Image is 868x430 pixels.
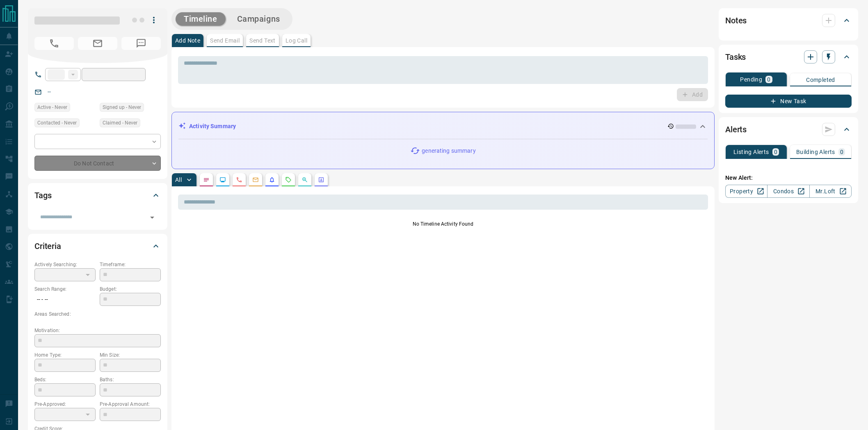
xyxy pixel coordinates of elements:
[34,327,161,334] p: Motivation:
[34,236,161,256] div: Criteria
[121,37,161,50] span: No Number
[34,261,96,268] p: Actively Searching:
[302,177,308,183] svg: Opportunities
[146,212,158,223] button: Open
[203,177,210,183] svg: Notes
[176,12,226,26] button: Timeline
[725,50,746,63] h2: Tasks
[37,103,67,111] span: Active - Never
[34,189,51,202] h2: Tags
[725,174,852,182] p: New Alert:
[100,285,161,293] p: Budget:
[774,149,777,155] p: 0
[725,123,747,136] h2: Alerts
[229,12,288,26] button: Campaigns
[34,376,96,383] p: Beds:
[236,177,242,183] svg: Calls
[34,285,96,293] p: Search Range:
[806,77,835,83] p: Completed
[725,95,852,108] button: New Task
[100,351,161,359] p: Min Size:
[733,149,769,155] p: Listing Alerts
[34,186,161,205] div: Tags
[34,37,74,50] span: No Number
[840,149,843,155] p: 0
[189,122,236,131] p: Activity Summary
[34,156,161,171] div: Do Not Contact
[34,293,96,306] p: -- - --
[767,77,770,82] p: 0
[100,261,161,268] p: Timeframe:
[796,149,835,155] p: Building Alerts
[175,177,182,183] p: All
[285,177,292,183] svg: Requests
[725,120,852,139] div: Alerts
[175,38,200,43] p: Add Note
[725,11,852,30] div: Notes
[725,47,852,67] div: Tasks
[269,177,275,183] svg: Listing Alerts
[740,77,762,82] p: Pending
[767,185,809,198] a: Condos
[219,177,226,183] svg: Lead Browsing Activity
[103,103,141,111] span: Signed up - Never
[34,240,61,253] h2: Criteria
[48,88,51,95] a: --
[422,147,475,155] p: generating summary
[725,14,747,27] h2: Notes
[34,351,96,359] p: Home Type:
[252,177,259,183] svg: Emails
[100,401,161,408] p: Pre-Approval Amount:
[809,185,852,198] a: Mr.Loft
[100,376,161,383] p: Baths:
[78,37,117,50] span: No Email
[725,185,767,198] a: Property
[178,220,708,228] p: No Timeline Activity Found
[34,310,161,318] p: Areas Searched:
[37,119,77,127] span: Contacted - Never
[103,119,137,127] span: Claimed - Never
[178,119,708,134] div: Activity Summary
[318,177,324,183] svg: Agent Actions
[34,401,96,408] p: Pre-Approved:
